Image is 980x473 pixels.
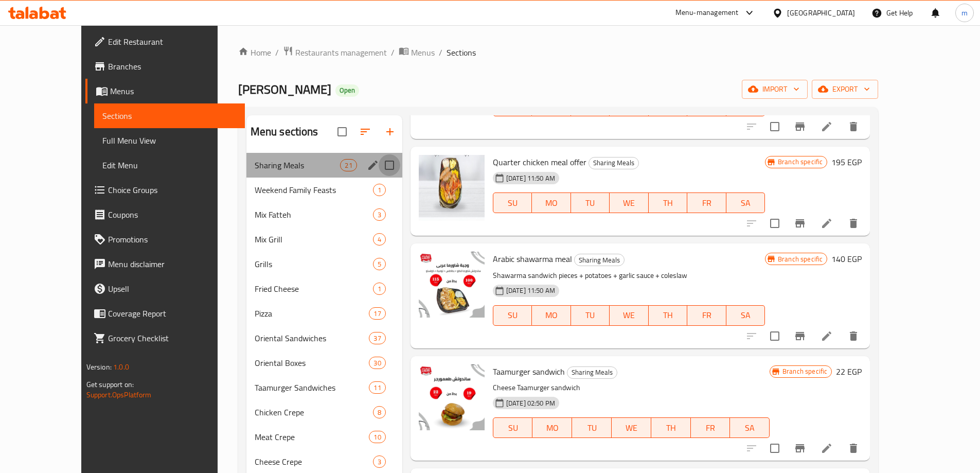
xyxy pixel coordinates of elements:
[841,324,866,348] button: delete
[246,425,402,449] div: Meat Crepe10
[246,351,402,375] div: Oriental Boxes30
[108,283,237,295] span: Upsell
[419,252,485,318] img: Arabic shawarma meal
[85,227,245,252] a: Promotions
[373,184,386,196] div: items
[283,46,387,59] a: Restaurants management
[340,159,357,171] div: items
[502,398,559,408] span: [DATE] 02:50 PM
[365,157,381,173] button: edit
[532,305,571,326] button: MO
[576,421,608,435] span: TU
[378,119,402,144] button: Add section
[651,417,691,438] button: TH
[821,217,833,230] a: Edit menu item
[653,196,683,211] span: TH
[369,357,385,369] div: items
[614,308,644,323] span: WE
[246,276,402,301] div: Fried Cheese1
[610,192,648,213] button: WE
[497,196,528,211] span: SU
[246,326,402,351] div: Oriental Sandwiches37
[255,283,373,295] span: Fried Cheese
[102,110,237,122] span: Sections
[691,308,722,323] span: FR
[108,307,237,320] span: Coverage Report
[246,400,402,425] div: Chicken Crepe8
[493,381,770,394] p: Cheese Taamurger sandwich
[108,184,237,196] span: Choice Groups
[255,381,369,394] span: Taamurger Sandwiches
[255,406,373,418] span: Chicken Crepe
[788,436,812,461] button: Branch-specific-item
[255,431,369,443] span: Meat Crepe
[85,252,245,276] a: Menu disclaimer
[246,153,402,178] div: Sharing Meals21edit
[532,192,571,213] button: MO
[612,417,651,438] button: WE
[86,360,112,374] span: Version:
[255,307,369,320] span: Pizza
[255,233,373,246] span: Mix Grill
[687,192,726,213] button: FR
[373,235,385,244] span: 4
[255,258,373,270] span: Grills
[788,324,812,348] button: Branch-specific-item
[110,85,237,97] span: Menus
[255,357,369,369] div: Oriental Boxes
[497,308,528,323] span: SU
[102,134,237,147] span: Full Menu View
[255,159,341,171] span: Sharing Meals
[730,308,761,323] span: SA
[419,364,485,430] img: Taamurger sandwich
[373,406,386,418] div: items
[246,178,402,202] div: Weekend Family Feasts1
[675,7,739,19] div: Menu-management
[788,211,812,236] button: Branch-specific-item
[589,157,639,169] div: Sharing Meals
[726,192,765,213] button: SA
[726,305,765,326] button: SA
[373,208,386,221] div: items
[85,276,245,301] a: Upsell
[85,301,245,326] a: Coverage Report
[373,210,385,220] span: 3
[108,332,237,344] span: Grocery Checklist
[246,202,402,227] div: Mix Fatteh3
[85,178,245,202] a: Choice Groups
[94,153,245,178] a: Edit Menu
[255,332,369,344] span: Oriental Sandwiches
[369,334,385,343] span: 37
[687,305,726,326] button: FR
[255,208,373,221] span: Mix Fatteh
[238,46,271,59] a: Home
[238,78,331,101] span: [PERSON_NAME]
[85,29,245,54] a: Edit Restaurant
[493,364,565,379] span: Taamurger sandwich
[373,233,386,246] div: items
[246,252,402,276] div: Grills5
[399,46,435,59] a: Menus
[614,196,644,211] span: WE
[353,119,378,144] span: Sort sections
[447,46,476,59] span: Sections
[373,408,385,417] span: 8
[255,184,373,196] span: Weekend Family Feasts
[497,421,529,435] span: SU
[536,308,566,323] span: MO
[85,326,245,351] a: Grocery Checklist
[820,83,870,96] span: export
[373,283,386,295] div: items
[764,437,786,459] span: Select to update
[764,325,786,347] span: Select to update
[369,309,385,319] span: 17
[94,103,245,128] a: Sections
[502,173,559,183] span: [DATE] 11:50 AM
[411,46,435,59] span: Menus
[532,417,572,438] button: MO
[691,417,730,438] button: FR
[341,161,356,170] span: 21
